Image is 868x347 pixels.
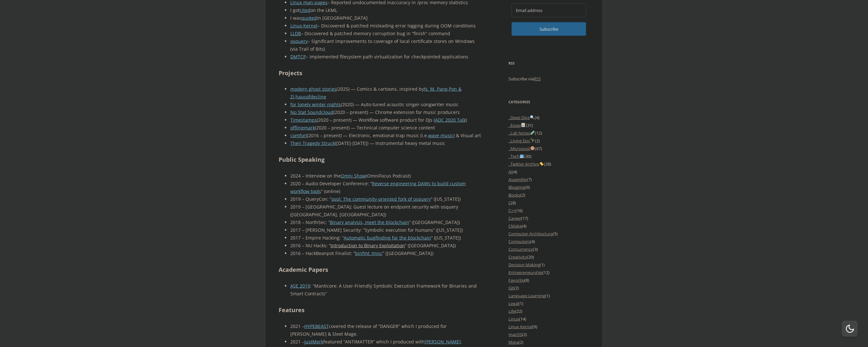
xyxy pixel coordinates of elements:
a: macOS [508,332,522,337]
li: (4) [508,114,589,121]
a: _Lab Notes [508,130,535,136]
a: comfort [290,132,307,138]
li: (2) [508,137,589,145]
a: C [508,200,511,206]
a: No Stat Soundcloud [290,109,333,115]
a: Binary analysis, meet the blockchain [330,219,409,225]
a: Automatic bugfinding for the blockchain [344,235,431,241]
a: Introduction to Binary Exploitation [330,242,405,249]
input: Email address [512,3,586,17]
h3: Categories [508,98,589,106]
li: (1) [508,261,589,269]
li: (5) [508,230,589,238]
li: (9) [508,183,589,191]
a: Legal [508,301,518,306]
a: Blogging [508,184,525,190]
li: 2019 – QueryCon: “ ” ([US_STATE]) [290,195,481,203]
a: _Micropost [508,146,535,151]
li: : “Manticore: A User-Friendly Symbolic Execution Framework for Binaries and Smart Contracts” [290,282,481,298]
a: osql: The community-oriented fork of osquery [331,196,431,202]
img: 🧪 [530,131,535,135]
a: _Living Doc [508,138,535,144]
a: Computers [508,239,530,244]
li: (2020) — Auto-tuned acoustic singer-songwriter music [290,101,481,108]
li: (2016 – present) — Electronic, emotional trap music (i.e. ) & Visual art [290,132,481,139]
li: (14) [508,315,589,323]
li: (12) [508,129,589,137]
li: (2020 – present) — Workflow software product for DJs ( ) [290,116,481,124]
li: 2021 – featured “ANTIMATTER” which I produced with . [290,338,481,346]
a: N. M. Pane [424,86,448,92]
a: Meta [508,339,518,345]
img: 🌱 [530,138,535,143]
li: (4) [508,222,589,230]
li: (9) [508,323,589,331]
p: Subscribe via [508,75,589,83]
a: Favorite [508,277,524,283]
a: quoted [301,15,317,21]
li: (67) [508,145,589,152]
li: 2020 – Audio Developer Conference: “ ” (online) [290,180,481,195]
h3: RSS [508,59,589,67]
li: I was in [GEOGRAPHIC_DATA] [290,14,481,22]
a: CMake [508,223,522,229]
li: I got on the LKML [290,6,481,14]
a: Linux Kernel [508,324,532,330]
a: Creativity [508,254,527,260]
a: _Twitter Archive [508,161,544,167]
li: 2017 – Empire Hacking: “ ” ([US_STATE]) [290,234,481,242]
li: (12) [508,269,589,276]
a: Language Learning [508,293,545,299]
a: Git [508,285,514,291]
li: (2020 – present) — Technical computer science content [290,124,481,132]
img: 📝 [521,123,526,127]
a: _Essay [508,122,526,128]
a: ASE 2019 [290,283,310,289]
a: RSS [534,76,541,82]
a: Entrepreneurship [508,270,542,275]
a: _Deep Dive [508,115,535,120]
li: 2018 – NorthSec; “ ” ([GEOGRAPHIC_DATA]) [290,219,481,226]
a: Timestamps [290,117,317,123]
a: Omni Show [341,173,366,179]
img: 🐤 [540,162,544,166]
li: (22) [508,307,589,315]
a: Career [508,215,521,221]
li: (17) [508,214,589,222]
a: [PERSON_NAME] [425,339,461,345]
a: ADC 2020 Talk [435,117,466,123]
li: (2) [508,191,589,199]
li: – Significant improvements to coverage of local certificate stores on Windows (via Trail of Bits) [290,37,481,53]
a: JustMerk [304,339,323,345]
img: 💻 [520,154,524,158]
a: offlinemark [290,125,315,131]
a: for lonely winter nights [290,101,341,107]
img: 🔍 [530,115,534,119]
a: C++ [508,208,516,213]
a: AI [508,169,512,175]
li: ([DATE]-[DATE]) — Instrumental heavy metal music [290,139,481,147]
li: (1) [508,300,589,307]
h2: Public Speaking [279,155,481,164]
a: Life [508,308,515,314]
li: (2) [508,338,589,346]
li: (4) [508,238,589,245]
a: Then Tragedy Struck [290,140,335,146]
li: 2016 – NU Hacks: “ ” ([GEOGRAPHIC_DATA]) [290,242,481,250]
a: Computer Architecture [508,231,553,237]
li: (16) [508,207,589,214]
h2: Features [279,305,481,315]
li: (2) [508,331,589,338]
li: 2016 – HackBeanpot Finalist: “ ” ([GEOGRAPHIC_DATA]) [290,250,481,257]
li: (2020 – present) — Chrome extension for music producers [290,108,481,116]
a: Linux Kernel [290,23,317,29]
li: 2024 – Interview on the (OmniFocus Podcast) [290,172,481,180]
li: (31) [508,121,589,129]
li: (8) [508,276,589,284]
li: (1) [508,292,589,300]
a: HYPEBEAST [304,323,329,329]
a: Reverse engineering DAWs to build custom workflow tools [290,180,466,194]
a: osquery [290,38,308,44]
li: 2017 – [PERSON_NAME] Security: “Symbolic execution for humans” ([US_STATE]) [290,226,481,234]
li: – Implemented filesystem path virtualization for checkpointed applications [290,53,481,61]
